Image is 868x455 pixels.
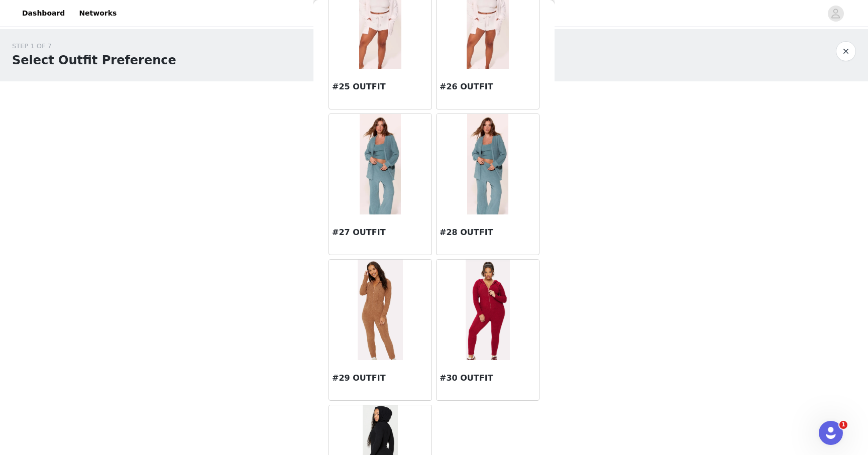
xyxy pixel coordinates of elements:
[819,421,843,445] iframe: Intercom live chat
[831,6,840,22] div: avatar
[12,41,176,51] div: STEP 1 OF 7
[332,81,428,93] h3: #25 OUTFIT
[440,81,536,93] h3: #26 OUTFIT
[467,114,508,214] img: #28 OUTFIT
[332,226,428,239] h3: #27 OUTFIT
[440,372,536,384] h3: #30 OUTFIT
[12,51,176,69] h1: Select Outfit Preference
[73,2,123,25] a: Networks
[360,114,400,214] img: #27 OUTFIT
[839,421,847,429] span: 1
[358,260,403,360] img: #29 OUTFIT
[440,226,536,239] h3: #28 OUTFIT
[332,372,428,384] h3: #29 OUTFIT
[466,260,510,360] img: #30 OUTFIT
[16,2,71,25] a: Dashboard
